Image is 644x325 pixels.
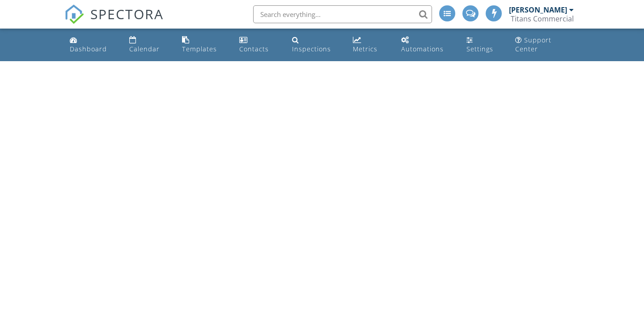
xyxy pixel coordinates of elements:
a: Templates [178,32,229,58]
input: Search everything... [253,5,432,23]
div: Dashboard [70,45,107,53]
div: Settings [466,45,493,53]
img: The Best Home Inspection Software - Spectora [64,4,84,24]
span: SPECTORA [90,4,164,23]
a: Dashboard [66,32,119,58]
div: Inspections [292,45,331,53]
a: Settings [463,32,504,58]
a: Contacts [236,32,282,58]
a: Support Center [512,32,578,58]
a: Automations (Advanced) [398,32,456,58]
a: Inspections [288,32,342,58]
div: Metrics [353,45,377,53]
div: Support Center [515,36,551,53]
a: Metrics [349,32,390,58]
div: [PERSON_NAME] [509,5,567,14]
a: SPECTORA [64,12,164,31]
div: Automations [401,45,444,53]
div: Titans Commercial [511,14,574,23]
div: Contacts [239,45,269,53]
a: Calendar [126,32,171,58]
div: Templates [182,45,217,53]
div: Calendar [129,45,160,53]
